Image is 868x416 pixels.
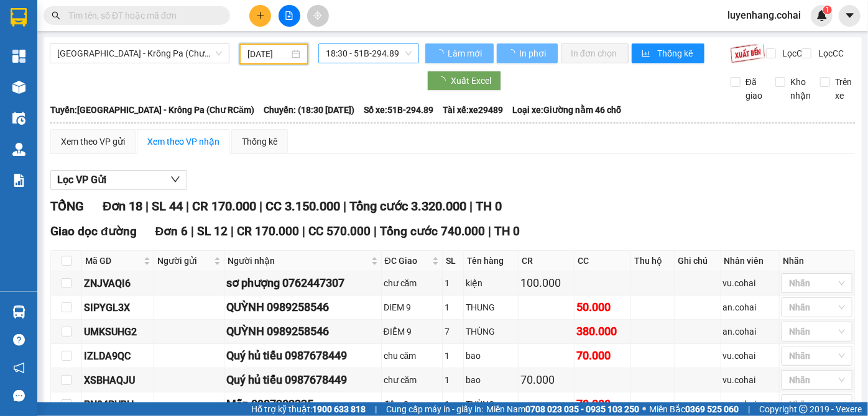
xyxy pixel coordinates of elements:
span: ĐC Giao [385,254,430,268]
td: XSBHAQJU [82,368,154,392]
div: 1 [445,397,461,411]
sup: 1 [823,6,832,14]
span: Tổng cước 3.320.000 [349,199,466,214]
span: Làm mới [448,47,484,60]
span: caret-down [844,10,856,21]
img: 9k= [730,43,765,63]
div: Mẫn 0987202335 [226,396,379,413]
span: aim [313,11,322,20]
div: an.cohai [723,301,777,314]
span: TỔNG [50,199,84,214]
span: | [191,224,194,238]
span: Lọc VP Gửi [57,172,106,188]
span: | [375,402,377,416]
input: 13/09/2025 [247,47,289,61]
span: | [186,199,189,214]
span: | [374,224,377,238]
span: question-circle [13,334,25,346]
div: Thống kê [242,135,277,148]
th: CC [575,251,631,271]
div: Quý hủ tiếu 0987678449 [226,371,379,389]
th: SL [443,251,464,271]
span: file-add [285,11,293,20]
button: Lọc VP Gửi [50,170,187,190]
button: Xuất Excel [427,71,501,91]
div: THUNG [466,301,516,314]
div: 1 [445,373,461,387]
td: ZNJVAQI6 [82,271,154,296]
span: CC 3.150.000 [265,199,340,214]
button: In phơi [497,43,558,63]
span: CR 170.000 [237,224,299,238]
span: Tổng cước 740.000 [380,224,485,238]
div: 1 [445,301,461,314]
span: Mã GD [85,254,141,268]
span: Đơn 6 [155,224,188,238]
th: Nhân viên [721,251,780,271]
div: 70.000 [576,347,629,364]
span: Tài xế: xe29489 [443,103,503,117]
span: Đã giao [741,75,767,102]
div: 70.000 [576,396,629,413]
span: | [488,224,491,238]
span: SL 44 [152,199,183,214]
span: Hỗ trợ kỹ thuật: [251,402,366,416]
img: warehouse-icon [12,305,25,319]
div: kiện [466,276,516,290]
th: CR [519,251,575,271]
span: 18:30 - 51B-294.89 [326,44,412,63]
button: file-add [279,5,300,27]
span: loading [507,49,517,58]
span: Sài Gòn - Krông Pa (Chư RCăm) [57,44,222,63]
img: solution-icon [12,174,25,187]
div: QUỲNH 0989258546 [226,299,379,316]
strong: 1900 633 818 [312,404,366,414]
span: TH 0 [476,199,502,214]
span: | [145,199,149,214]
span: loading [435,49,446,58]
span: CC 570.000 [308,224,371,238]
div: Xem theo VP gửi [61,135,125,148]
span: copyright [799,405,808,414]
div: Quý hủ tiếu 0987678449 [226,347,379,364]
span: | [259,199,262,214]
button: caret-down [839,5,861,27]
div: sơ phượng 0762447307 [226,274,379,292]
th: Tên hàng [464,251,519,271]
div: ĐIỂM 9 [384,325,440,338]
td: SIPYGL3X [82,296,154,320]
div: UMKSUHG2 [84,324,152,340]
span: | [469,199,473,214]
div: 50.000 [576,299,629,316]
div: chu căm [384,349,440,363]
img: warehouse-icon [12,112,25,125]
span: message [13,390,25,402]
strong: 0369 525 060 [685,404,739,414]
div: IZLDA9QC [84,348,152,364]
b: Tuyến: [GEOGRAPHIC_DATA] - Krông Pa (Chư RCăm) [50,105,254,115]
span: 1 [825,6,829,14]
span: Chuyến: (18:30 [DATE]) [264,103,354,117]
img: warehouse-icon [12,143,25,156]
div: QUỲNH 0989258546 [226,323,379,340]
span: Miền Nam [486,402,639,416]
span: In phơi [519,47,548,60]
span: luyenhang.cohai [718,7,811,23]
div: SIPYGL3X [84,300,152,315]
span: | [748,402,750,416]
div: 7 [445,325,461,338]
div: Xem theo VP nhận [147,135,219,148]
div: 1 [445,276,461,290]
div: chư căm [384,373,440,387]
span: | [343,199,346,214]
span: Người gửi [157,254,211,268]
td: UMKSUHG2 [82,320,154,344]
span: TH 0 [494,224,520,238]
button: plus [249,5,271,27]
div: 1 [445,349,461,363]
button: Làm mới [425,43,494,63]
span: Lọc CC [813,47,846,60]
button: aim [307,5,329,27]
div: an.cohai [723,325,777,338]
div: Nhãn [783,254,851,268]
